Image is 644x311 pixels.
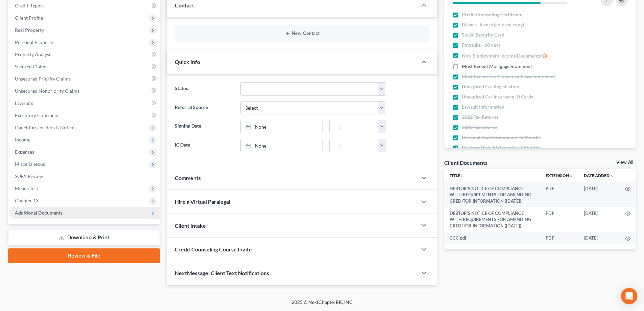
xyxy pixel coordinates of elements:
[610,174,614,178] i: expand_more
[15,185,38,191] span: Means Test
[175,175,201,181] span: Comments
[8,230,160,246] a: Download & Print
[616,160,633,165] a: View All
[9,97,160,109] a: Lawsuits
[9,85,160,97] a: Unsecured Nonpriority Claims
[15,112,58,118] span: Executory Contracts
[175,198,230,205] span: Hire a Virtual Paralegal
[171,82,237,96] label: Status
[444,232,540,244] td: CCC-pdf
[462,114,498,120] span: 2022 Tax Returns
[9,73,160,85] a: Unsecured Priority Claims
[15,88,79,94] span: Unsecured Nonpriority Claims
[462,11,522,18] span: Credit Counseling Certificate
[462,144,540,151] span: Business Bank Statements - 6 Months
[584,173,614,178] a: Date Added expand_more
[171,139,237,152] label: IC Date
[9,170,160,182] a: SOFA Review
[578,182,620,207] td: [DATE]
[15,198,39,203] span: Chapter 13
[462,134,541,141] span: Personal Bank Statements - 6 Months
[129,299,515,311] div: 2025 © NextChapterBK, INC
[15,125,76,130] span: Codebtors Insiders & Notices
[546,173,573,178] a: Extensionunfold_more
[462,42,500,48] span: Paystubs - 60 days
[330,139,378,152] input: -- : --
[621,288,637,304] div: Open Intercom Messenger
[578,207,620,232] td: [DATE]
[241,139,322,152] a: None
[8,248,160,263] a: Review & File
[15,27,44,33] span: Real Property
[444,159,487,166] div: Client Documents
[9,109,160,121] a: Executory Contracts
[15,161,45,167] span: Miscellaneous
[9,61,160,73] a: Secured Claims
[15,39,53,45] span: Personal Property
[241,120,322,133] a: None
[444,182,540,207] td: DEBTOR’S NOTICE OF COMPLIANCE WITH REQUIREMENTS FOR AMENDING CREDITOR INFORMATION ([DATE])
[540,232,578,244] td: PDF
[15,76,71,82] span: Unsecured Priority Claims
[462,63,532,70] span: Most Recent Mortgage Statement
[171,120,237,133] label: Signing Date
[15,173,43,179] span: SOFA Review
[15,51,52,57] span: Property Analysis
[569,174,573,178] i: unfold_more
[171,101,237,115] label: Referral Source
[462,31,504,38] span: Social Security Card
[540,182,578,207] td: PDF
[15,15,43,21] span: Client Profile
[460,174,464,178] i: unfold_more
[462,83,519,90] span: Unexpired Car Registration
[175,2,194,8] span: Contact
[15,3,44,8] span: Credit Report
[330,120,378,133] input: -- : --
[444,207,540,232] td: DEBTOR’S NOTICE OF COMPLIANCE WITH REQUIREMENTS FOR AMENDING CREDITOR INFORMATION ([DATE])
[462,93,533,100] span: Unexpired Car Insurance ID Cards
[15,210,63,216] span: Additional Documents
[15,64,47,69] span: Secured Claims
[462,52,541,59] span: Non-Employment Income Documents
[9,48,160,61] a: Property Analysis
[462,104,504,110] span: Lawsuit Information
[462,21,524,28] span: Drivers license (colored copy)
[15,149,34,155] span: Expenses
[450,173,464,178] a: Titleunfold_more
[578,232,620,244] td: [DATE]
[175,246,252,252] span: Credit Counseling Course Invite
[175,59,200,65] span: Quick Info
[175,222,206,229] span: Client Intake
[462,124,497,131] span: 2023 Tax returns
[180,31,424,36] button: New Contact
[175,270,269,276] span: NextMessage: Client Text Notifications
[15,137,30,142] span: Income
[540,207,578,232] td: PDF
[462,73,555,80] span: Most Recent Car Finance or Lease Statement
[15,100,33,106] span: Lawsuits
